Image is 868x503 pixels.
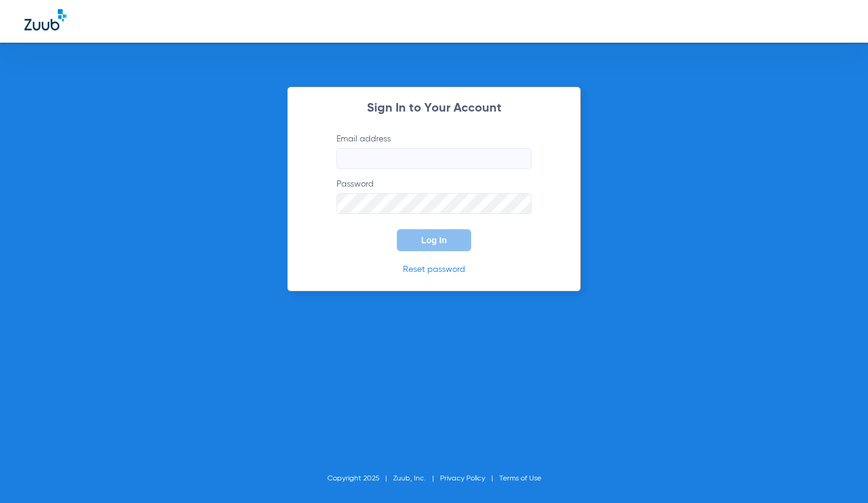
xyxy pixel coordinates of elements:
a: Reset password [403,265,465,274]
h2: Sign In to Your Account [318,102,550,115]
span: Log In [421,235,447,245]
input: Email address [336,148,532,169]
input: Password [336,193,532,214]
a: Terms of Use [499,475,541,482]
iframe: Chat Widget [807,444,868,503]
label: Password [336,178,532,214]
label: Email address [336,133,532,169]
a: Privacy Policy [440,475,485,482]
li: Zuub, Inc. [393,473,440,485]
button: Log In [397,229,471,251]
img: Zuub Logo [24,9,66,30]
li: Copyright 2025 [327,473,393,485]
